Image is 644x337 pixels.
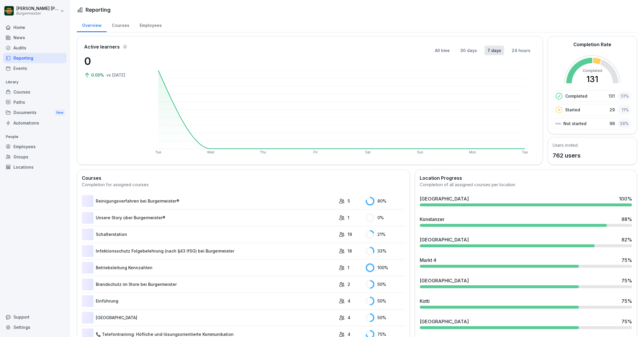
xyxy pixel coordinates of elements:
[3,32,67,43] a: News
[573,41,611,48] h2: Completion Rate
[420,277,469,284] div: [GEOGRAPHIC_DATA]
[622,216,632,223] div: 88 %
[82,312,336,324] a: [GEOGRAPHIC_DATA]
[457,46,480,55] button: 30 days
[82,245,336,257] a: Infektionsschutz Folgebelehrung (nach §43 IfSG) bei Burgermeister
[313,150,317,154] text: Fri
[365,150,371,154] text: Sat
[417,234,634,250] a: [GEOGRAPHIC_DATA]82%
[553,151,581,160] p: 762 users
[610,107,615,113] p: 29
[3,97,67,107] div: Paths
[82,279,336,290] a: Brandschutz im Store bei Burgermeister
[107,17,134,32] div: Courses
[3,322,67,332] a: Settings
[420,318,469,325] div: [GEOGRAPHIC_DATA]
[565,93,587,99] p: Completed
[77,17,107,32] a: Overview
[417,295,634,311] a: Kotti75%
[622,318,632,325] div: 75 %
[417,213,634,229] a: Konstanzer88%
[485,46,504,55] button: 7 days
[16,11,59,15] p: Burgermeister
[609,93,615,99] p: 131
[618,106,631,114] div: 11 %
[3,22,67,32] a: Home
[622,277,632,284] div: 75 %
[348,265,349,271] p: 1
[420,257,436,264] div: Markt 4
[3,312,67,322] div: Support
[3,162,67,172] a: Locations
[82,262,336,274] a: Betriebsleitung Kennzahlen
[3,141,67,152] a: Employees
[348,314,350,321] p: 4
[3,63,67,73] a: Events
[420,174,632,182] h2: Location Progress
[366,280,405,289] div: 50 %
[417,316,634,331] a: [GEOGRAPHIC_DATA]75%
[565,107,580,113] p: Started
[3,87,67,97] a: Courses
[509,46,533,55] button: 24 hours
[207,150,214,154] text: Wed
[155,150,162,154] text: Tue
[417,254,634,270] a: Markt 475%
[348,248,352,254] p: 18
[366,213,405,222] div: 0 %
[619,195,632,202] div: 100 %
[16,6,59,11] p: [PERSON_NAME] [PERSON_NAME] [PERSON_NAME]
[432,46,453,55] button: All time
[366,230,405,239] div: 21 %
[82,212,336,224] a: Unsere Story über Burgermeister®
[82,195,336,207] a: Reinigungsverfahren bei Burgermeister®
[3,53,67,63] a: Reporting
[3,43,67,53] a: Audits
[3,152,67,162] a: Groups
[622,298,632,305] div: 75 %
[417,150,423,154] text: Sun
[82,295,336,307] a: Einführung
[348,198,350,204] p: 5
[618,119,631,128] div: 38 %
[420,216,445,223] div: Konstanzer
[3,118,67,128] a: Automations
[91,72,105,78] p: 0.00%
[260,150,266,154] text: Thu
[417,275,634,291] a: [GEOGRAPHIC_DATA]75%
[622,257,632,264] div: 75 %
[610,120,615,127] p: 99
[3,132,67,141] p: People
[82,229,336,240] a: Schalterstation
[82,174,405,182] h2: Courses
[420,195,469,202] div: [GEOGRAPHIC_DATA]
[420,182,632,188] div: Completion of all assigned courses per location
[3,107,67,118] a: DocumentsNew
[348,215,349,221] p: 1
[420,236,469,243] div: [GEOGRAPHIC_DATA]
[84,43,120,50] p: Active learners
[3,77,67,87] p: Library
[553,142,581,148] h5: Users invited
[134,17,167,32] a: Employees
[366,247,405,255] div: 33 %
[366,297,405,305] div: 50 %
[86,6,111,14] h1: Reporting
[366,197,405,205] div: 80 %
[84,53,143,69] p: 0
[55,109,65,116] div: New
[417,193,634,209] a: [GEOGRAPHIC_DATA]100%
[420,298,430,305] div: Kotti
